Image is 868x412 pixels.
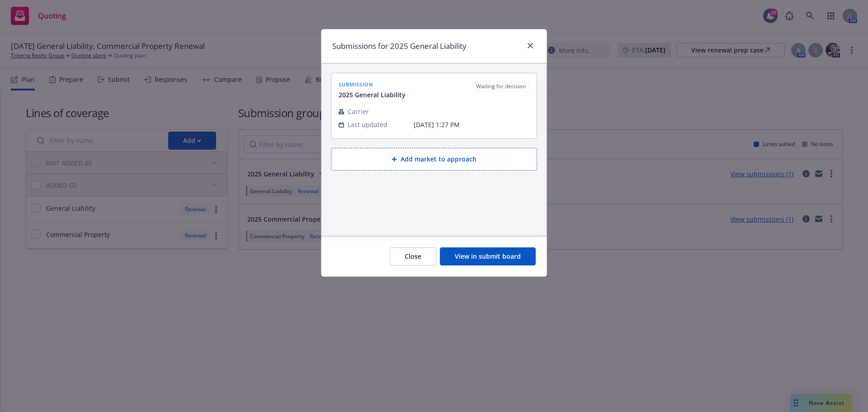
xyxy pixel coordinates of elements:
h1: Submissions for 2025 General Liability [332,40,467,52]
span: Last updated [348,120,387,129]
span: Carrier [348,107,369,116]
span: [DATE] 1:27 PM [414,120,529,129]
a: close [525,40,536,51]
span: submission [339,81,406,88]
button: View in submit board [440,247,536,265]
button: Close [390,247,436,265]
button: Add market to approach [331,148,537,170]
span: 2025 General Liability [339,90,406,99]
span: Waiting for decision [476,82,526,90]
